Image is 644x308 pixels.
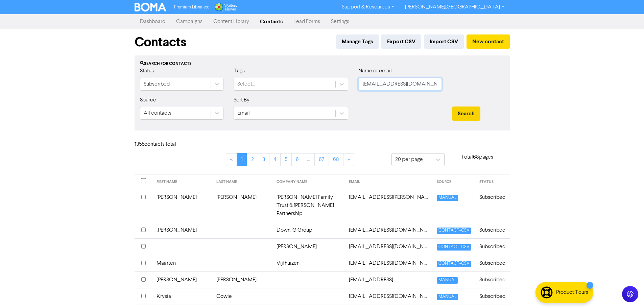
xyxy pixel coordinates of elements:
label: Source [140,96,156,104]
td: Cowie [212,288,273,305]
a: Page 6 [291,153,303,166]
label: Status [140,67,154,75]
button: New contact [467,34,510,49]
label: Sort By [234,96,249,104]
span: CONTACT-CSV [437,228,471,234]
th: EMAIL [345,174,433,189]
span: CONTACT-CSV [437,244,471,251]
div: 20 per page [395,156,423,164]
h1: Contacts [135,34,186,50]
a: » [343,153,354,166]
td: Vijfhuizen [272,255,345,271]
div: Email [237,109,250,117]
td: [PERSON_NAME] [212,189,273,222]
button: Manage Tags [336,34,379,49]
button: Export CSV [381,34,421,49]
td: Subscribed [475,238,509,255]
img: BOMA Logo [135,3,166,11]
button: Import CSV [424,34,464,49]
td: 12ward.elizabeth@gmail.com [345,189,433,222]
a: Campaigns [171,15,208,28]
h6: 1355 contact s total [135,141,189,148]
td: [PERSON_NAME] [272,238,345,255]
a: Lead Forms [288,15,326,28]
div: Subscribed [144,80,170,88]
td: 4krysiak@gmail.com [345,288,433,305]
td: [PERSON_NAME] Family Trust & [PERSON_NAME] Partnership [272,189,345,222]
div: All contacts [144,109,171,117]
a: Content Library [208,15,255,28]
a: [PERSON_NAME][GEOGRAPHIC_DATA] [400,2,509,13]
a: Page 3 [258,153,269,166]
td: Subscribed [475,288,509,305]
a: Contacts [255,15,288,28]
div: Search for contacts [140,61,504,67]
th: STATUS [475,174,509,189]
td: 31carlylest@xtra.co.nz [345,238,433,255]
a: Support & Resources [336,2,400,13]
img: Wolters Kluwer [214,3,237,11]
td: Subscribed [475,189,509,222]
a: Dashboard [135,15,171,28]
th: FIRST NAME [152,174,212,189]
a: Page 5 [280,153,292,166]
td: 4flashas@gmail.con [345,271,433,288]
td: Subscribed [475,255,509,271]
label: Name or email [358,67,392,75]
span: MANUAL [437,277,458,284]
a: Page 2 [247,153,258,166]
label: Tags [234,67,245,75]
th: SOURCE [433,174,475,189]
td: [PERSON_NAME] [152,189,212,222]
th: COMPANY NAME [272,174,345,189]
td: [PERSON_NAME] [212,271,273,288]
td: 36queens@gmail.com [345,255,433,271]
button: Search [452,106,480,121]
td: 1greg.down@gmail.com [345,222,433,238]
a: Page 67 [314,153,329,166]
a: Page 4 [269,153,281,166]
span: Premium Libraries: [174,5,209,9]
a: Page 1 is your current page [237,153,247,166]
th: LAST NAME [212,174,273,189]
td: Krysia [152,288,212,305]
span: CONTACT-CSV [437,261,471,267]
td: Subscribed [475,271,509,288]
iframe: Chat Widget [559,235,644,308]
span: MANUAL [437,195,458,201]
td: [PERSON_NAME] [152,222,212,238]
td: Down, G Group [272,222,345,238]
div: Select... [237,80,255,88]
a: Settings [326,15,355,28]
td: [PERSON_NAME] [152,271,212,288]
span: MANUAL [437,294,458,300]
a: Page 68 [329,153,343,166]
td: Subscribed [475,222,509,238]
p: Total 68 pages [445,153,510,161]
td: Maarten [152,255,212,271]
